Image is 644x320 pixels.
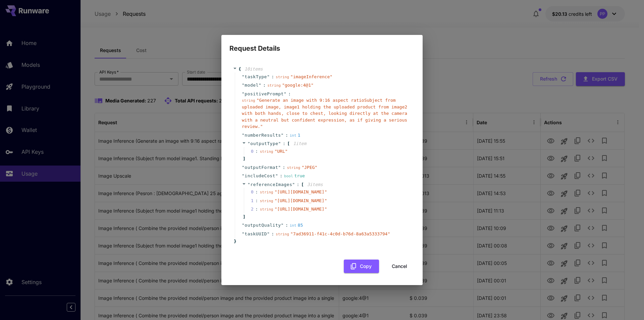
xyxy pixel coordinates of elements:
span: } [233,238,236,245]
span: " [URL][DOMAIN_NAME] " [274,207,327,212]
span: " [URL][DOMAIN_NAME] " [274,198,327,203]
span: taskUUID [245,231,267,237]
span: ] [242,214,246,220]
span: bool [284,174,293,178]
span: " google:4@1 " [282,83,314,88]
span: " JPEG " [302,165,317,170]
span: " [242,133,245,138]
span: : [283,140,285,147]
span: " 7ad36911-f41c-4c0d-b76d-8a63a5333794 " [290,231,390,236]
button: Cancel [384,260,415,273]
span: " [242,83,245,88]
span: " [281,133,284,138]
span: : [271,74,274,80]
div: : [255,189,258,195]
span: string [276,232,289,236]
span: " [275,173,278,178]
span: " URL " [274,149,287,154]
span: int [290,133,297,138]
span: : [297,181,300,188]
span: " [281,223,284,228]
span: 1 [251,197,260,204]
span: string [260,149,273,154]
span: : [288,91,291,97]
div: : [255,197,258,204]
span: string [242,98,255,103]
span: string [260,190,273,194]
span: 1 item [293,141,306,146]
span: outputFormat [245,164,278,171]
span: 0 [251,189,260,195]
span: referenceImages [250,182,292,187]
div: : [255,148,258,155]
span: " [259,83,261,88]
span: " imageInference " [290,74,332,79]
span: " [292,182,295,187]
div: 1 [290,132,301,139]
span: int [290,223,297,228]
span: [ [287,140,290,147]
span: outputQuality [245,222,281,229]
span: " [URL][DOMAIN_NAME] " [274,189,327,194]
span: " [248,141,250,146]
span: " [242,173,245,178]
button: Copy [344,260,379,273]
span: string [287,166,300,170]
span: " [242,74,245,79]
span: includeCost [245,173,275,179]
span: numberResults [245,132,281,139]
span: " [248,182,250,187]
span: : [285,222,288,229]
span: " [267,231,270,236]
span: : [263,82,266,89]
span: model [245,82,259,89]
span: " [242,165,245,170]
span: positivePrompt [245,91,284,97]
span: string [276,75,289,79]
span: : [280,173,282,179]
span: : [285,132,288,139]
span: { [238,66,241,73]
span: 2 [251,206,260,213]
span: " [278,141,281,146]
span: : [271,231,274,237]
span: 0 [251,148,260,155]
span: 10 item s [245,66,263,72]
span: 3 item s [307,182,323,187]
iframe: Chat Widget [610,288,644,320]
div: true [284,173,305,179]
span: ] [242,155,246,162]
span: outputType [250,141,278,146]
span: " [242,223,245,228]
span: : [283,164,285,171]
div: : [255,206,258,213]
div: 85 [290,222,303,229]
h2: Request Details [221,35,423,54]
span: taskType [245,74,267,80]
span: " Generate an image with 9:16 aspect ratioSubject from uploaded image, image1 holding the uploade... [242,98,407,129]
span: " [267,74,270,79]
span: " [278,165,281,170]
span: " [242,231,245,236]
span: [ [301,181,304,188]
span: string [267,83,281,88]
span: string [260,199,273,203]
span: " [242,91,245,96]
span: " [284,91,286,96]
span: string [260,207,273,212]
